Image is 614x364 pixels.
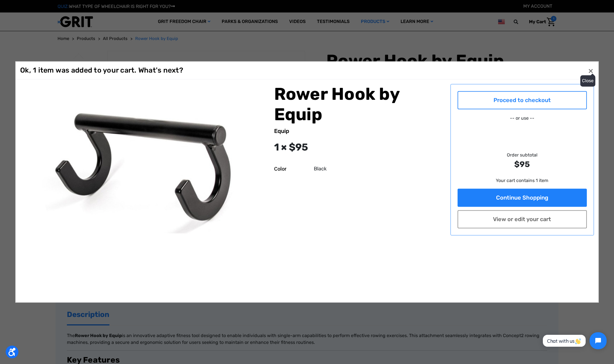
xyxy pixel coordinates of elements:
[458,189,587,207] a: Continue Shopping
[458,124,587,135] iframe: PayPal-paypal
[274,165,310,173] dt: Color
[458,115,587,122] p: -- or use --
[537,327,611,354] iframe: Tidio Chat
[274,127,444,135] div: Equip
[588,65,593,76] span: ×
[458,177,587,184] p: Your cart contains 1 item
[314,165,327,173] dd: Black
[274,140,444,155] div: 1 × $95
[27,84,267,244] img: Rower Hook by Equip
[458,158,587,170] strong: $95
[20,66,183,75] h1: Ok, 1 item was added to your cart. What's next?
[458,91,587,109] a: Proceed to checkout
[274,84,444,125] h2: Rower Hook by Equip
[458,210,587,228] a: View or edit your cart
[458,152,587,170] div: Order subtotal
